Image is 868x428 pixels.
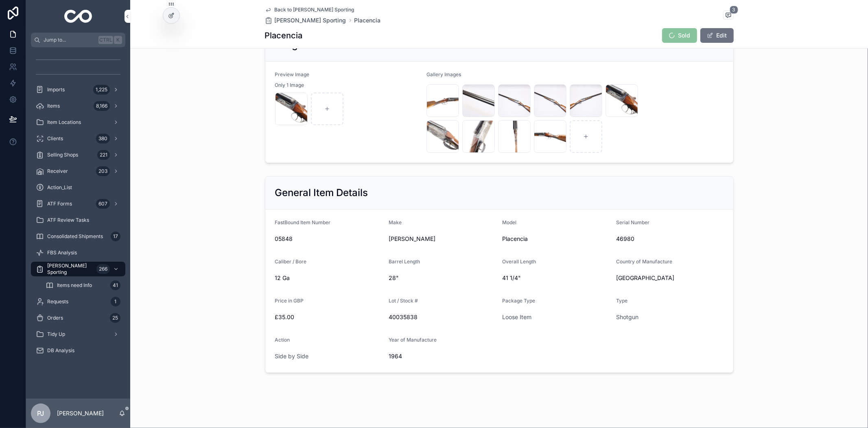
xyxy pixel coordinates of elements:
span: Lot / Stock # [389,298,418,304]
a: Placencia [354,16,381,24]
span: Orders [47,315,63,321]
div: 41 [110,280,120,290]
a: Orders25 [31,311,125,325]
button: Edit [700,28,734,43]
span: PJ [37,408,44,418]
span: 05848 [275,235,383,243]
div: 266 [96,264,110,274]
span: Imports [47,86,65,93]
span: Placencia [503,235,610,243]
span: Action [275,337,290,343]
span: ATF Forms [47,201,72,207]
div: 203 [96,166,110,176]
a: Consolidated Shipments17 [31,229,125,244]
span: 1964 [389,352,496,360]
span: FastBound Item Number [275,219,331,225]
a: Shotgun [616,313,638,321]
span: Year of Manufacture [389,337,437,343]
a: Loose Item [503,313,532,321]
span: [PERSON_NAME] Sporting [275,16,346,24]
h1: Placencia [265,30,303,41]
div: 607 [96,199,110,209]
span: DB Analysis [47,347,74,354]
span: [GEOGRAPHIC_DATA] [616,274,724,282]
span: Only 1 Image [275,82,304,88]
span: Type [616,298,627,304]
div: 1,225 [93,85,110,95]
span: [PERSON_NAME] [389,235,496,243]
div: scrollable content [26,47,130,368]
span: Item Locations [47,119,81,126]
div: 380 [96,134,110,143]
span: Make [389,219,402,225]
a: Requests1 [31,294,125,309]
span: 12 Ga [275,274,383,282]
a: [PERSON_NAME] Sporting [265,16,346,24]
span: 40035838 [389,313,496,321]
span: Preview Image [275,71,310,77]
span: Action_List [47,184,72,191]
span: Overall Length [503,258,536,265]
span: Model [503,219,517,225]
span: [PERSON_NAME] Sporting [47,263,93,276]
span: Caliber / Bore [275,258,307,265]
a: ATF Review Tasks [31,213,125,227]
span: Back to [PERSON_NAME] Sporting [275,7,354,13]
span: Jump to... [44,37,95,43]
span: Items need Info [57,282,92,289]
a: Receiver203 [31,164,125,179]
span: Price in GBP [275,298,304,304]
span: £35.00 [275,313,383,321]
span: Clients [47,135,63,142]
span: FBS Analysis [47,249,77,256]
a: Clients380 [31,131,125,146]
a: Back to [PERSON_NAME] Sporting [265,7,354,13]
span: Ctrl [98,36,113,44]
a: Action_List [31,180,125,195]
span: 28" [389,274,496,282]
div: 17 [111,232,120,241]
span: Receiver [47,168,68,174]
span: ATF Review Tasks [47,217,89,223]
a: ATF Forms607 [31,196,125,211]
span: Barrel Length [389,258,420,265]
span: K [115,37,121,43]
span: 3 [730,6,738,14]
button: 3 [723,11,734,21]
img: App logo [64,10,92,23]
span: Selling Shops [47,152,78,158]
span: Package Type [503,298,536,304]
a: Imports1,225 [31,82,125,97]
a: Selling Shops221 [31,148,125,162]
div: 8,166 [94,101,110,111]
span: 46980 [616,235,724,243]
button: Jump to...CtrlK [31,33,125,47]
span: Country of Manufacture [616,258,672,265]
a: Side by Side [275,352,309,360]
span: Items [47,103,60,109]
span: Tidy Up [47,331,65,338]
a: FBS Analysis [31,245,125,260]
span: 41 1/4" [503,274,610,282]
h2: General Item Details [275,186,368,199]
span: Serial Number [616,219,649,225]
span: Consolidated Shipments [47,233,103,240]
a: Items need Info41 [41,278,125,293]
a: [PERSON_NAME] Sporting266 [31,262,125,276]
p: [PERSON_NAME] [57,409,104,417]
a: DB Analysis [31,343,125,358]
a: Items8,166 [31,99,125,113]
div: 221 [97,150,110,160]
span: Requests [47,298,68,305]
div: 1 [111,297,120,307]
div: 25 [110,313,120,323]
span: Gallery Images [426,71,461,77]
a: Item Locations [31,115,125,130]
a: Tidy Up [31,327,125,342]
